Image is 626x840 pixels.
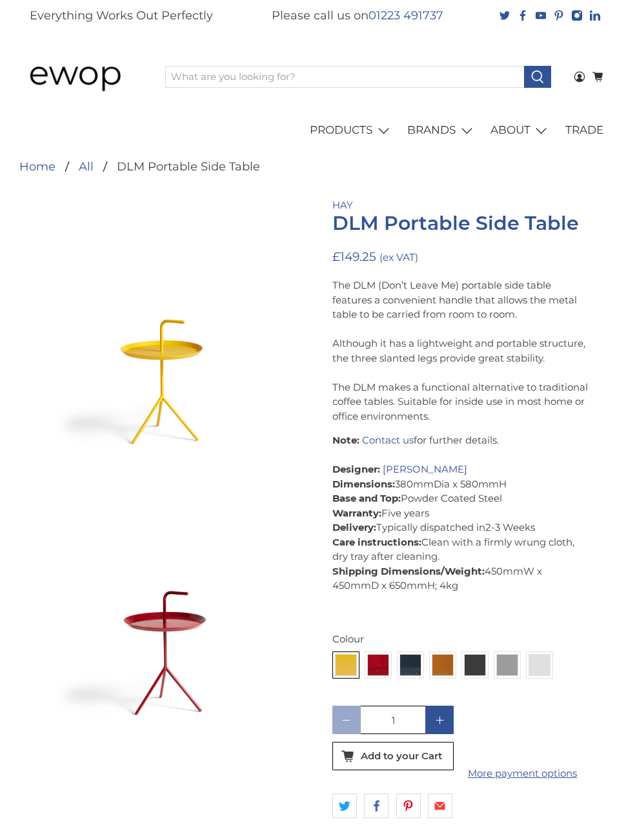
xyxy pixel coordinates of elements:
a: TRADE [558,112,611,149]
p: for further details. 380mmDia x 580mmH Powder Coated Steel Five years 2-3 Weeks Clean with a firm... [332,433,591,593]
a: BRANDS [400,112,483,149]
span: £149.25 [332,249,376,264]
a: HAY [332,199,353,211]
a: More payment options [461,766,583,781]
a: ABOUT [483,112,558,149]
p: Please call us on [272,7,443,25]
span: Add to your Cart [361,750,442,762]
a: All [79,161,94,172]
p: Everything Works Out Perfectly [30,7,213,25]
strong: Shipping Dimensions/Weight: [332,565,485,577]
strong: Base and Top: [332,492,401,504]
nav: main navigation [15,112,611,149]
a: Home [19,161,56,172]
small: (ex VAT) [379,251,418,263]
a: PRODUCTS [303,112,400,149]
strong: Warranty: [332,507,381,519]
a: [PERSON_NAME] [383,463,467,475]
strong: Dimensions: [332,478,395,490]
strong: Delivery: [332,521,376,533]
h1: DLM Portable Side Table [332,212,591,234]
a: DLM Portable Side Table [35,470,294,729]
li: DLM Portable Side Table [94,161,260,172]
nav: breadcrumbs [19,161,260,172]
a: Contact us [362,434,414,446]
a: 01223 491737 [369,7,443,25]
p: The DLM (Don’t Leave Me) portable side table features a convenient handle that allows the metal t... [332,278,591,424]
strong: Care instructions: [332,536,421,548]
img: DLM Portable Side Table [35,198,294,457]
strong: Note: [332,434,359,446]
input: What are you looking for? [165,66,525,88]
strong: Designer: [332,463,380,475]
div: Colour [332,632,591,647]
button: Add to your Cart [332,742,454,770]
span: Typically dispatched in [376,521,485,533]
